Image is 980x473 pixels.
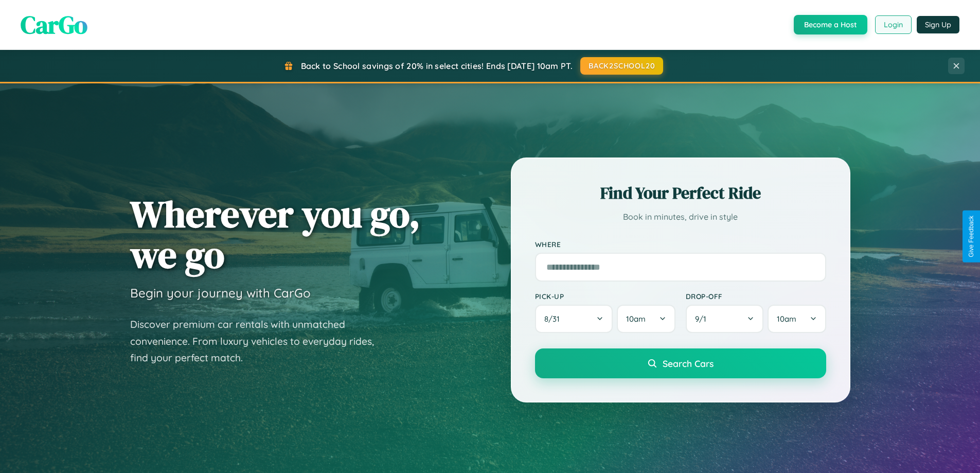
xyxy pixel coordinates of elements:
h3: Begin your journey with CarGo [130,285,311,301]
button: 10am [768,305,826,333]
button: Search Cars [535,348,826,378]
button: Sign Up [917,16,959,33]
p: Discover premium car rentals with unmatched convenience. From luxury vehicles to everyday rides, ... [130,316,387,366]
span: 8 / 31 [544,314,565,324]
button: 9/1 [686,305,764,333]
label: Pick-up [535,292,675,301]
h1: Wherever you go, we go [130,194,420,275]
span: Back to School savings of 20% in select cities! Ends [DATE] 10am PT. [301,61,573,71]
span: CarGo [21,8,87,42]
div: Give Feedback [968,216,975,257]
button: Login [875,15,912,34]
button: 10am [617,305,675,333]
span: 9 / 1 [695,314,711,324]
span: Search Cars [663,358,714,369]
button: Become a Host [794,15,867,34]
h2: Find Your Perfect Ride [535,182,826,204]
label: Where [535,240,826,249]
span: 10am [777,314,796,324]
span: 10am [626,314,646,324]
button: 8/31 [535,305,613,333]
label: Drop-off [686,292,826,301]
button: BACK2SCHOOL20 [580,57,663,75]
p: Book in minutes, drive in style [535,209,826,224]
